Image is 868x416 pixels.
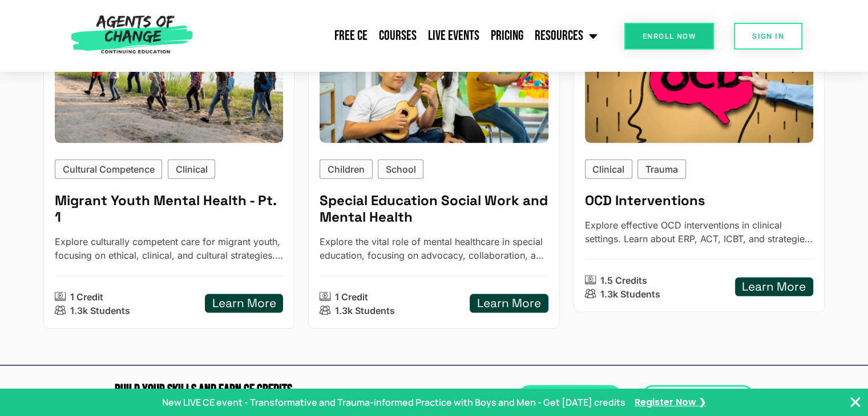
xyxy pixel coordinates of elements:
button: Close Banner [849,395,862,409]
a: OCD Interventions (1.5 General CE Credit)ClinicalTrauma OCD InterventionsExplore effective OCD in... [574,6,825,312]
a: Register Now ❯ [635,396,706,409]
a: Resources [529,22,603,50]
h5: Migrant Youth Mental Health - Pt. 1 [55,193,283,226]
p: 1 Credit [335,290,368,304]
p: 1.3k Students [600,287,660,301]
p: School [386,162,416,176]
a: Special Education Social Work and Mental Health (1 General CE Credit)ChildrenSchool Special Educa... [308,6,559,329]
a: Enroll Now [624,23,714,50]
h5: Learn More [477,296,541,311]
a: Courses [373,22,422,50]
p: New LIVE CE event - Transformative and Trauma-informed Practice with Boys and Men - Get [DATE] cr... [162,395,625,409]
h2: Build Your Skills and Earn CE CREDITS [115,383,429,397]
img: Special Education Social Work and Mental Health (1 General CE Credit) [320,17,548,143]
img: Migrant Youth Mental Health - Pt. 1 (1 Cultural Competency CE Credit) [55,17,283,143]
nav: Menu [198,22,603,50]
p: 1 Credit [70,290,103,304]
a: Free Preview [641,385,754,414]
a: Enroll Now [516,385,624,414]
span: Enroll Now [643,32,696,40]
p: 1.3k Students [70,304,130,317]
p: Cultural Competence [63,162,155,176]
h5: OCD Interventions [585,193,813,209]
p: Clinical [592,162,624,176]
p: 1.5 Credits [600,274,647,287]
p: Explore the vital role of mental healthcare in special education, focusing on advocacy, collabora... [320,235,548,262]
a: SIGN IN [734,23,802,50]
p: Explore culturally competent care for migrant youth, focusing on ethical, clinical, and cultural ... [55,235,283,262]
img: OCD Interventions (1.5 General CE Credit) [585,17,813,143]
h5: Learn More [212,296,276,311]
a: Pricing [485,22,529,50]
h5: Special Education Social Work and Mental Health [320,193,548,226]
p: Clinical [176,162,208,176]
a: Migrant Youth Mental Health - Pt. 1 (1 Cultural Competency CE Credit)Cultural CompetenceClinical ... [43,6,294,329]
a: Free CE [329,22,373,50]
h5: Learn More [742,280,806,294]
p: Explore effective OCD interventions in clinical settings. Learn about ERP, ACT, ICBT, and strateg... [585,218,813,246]
a: Live Events [422,22,485,50]
p: 1.3k Students [335,304,395,317]
p: Trauma [645,162,678,176]
p: Children [328,162,365,176]
span: SIGN IN [752,32,784,40]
